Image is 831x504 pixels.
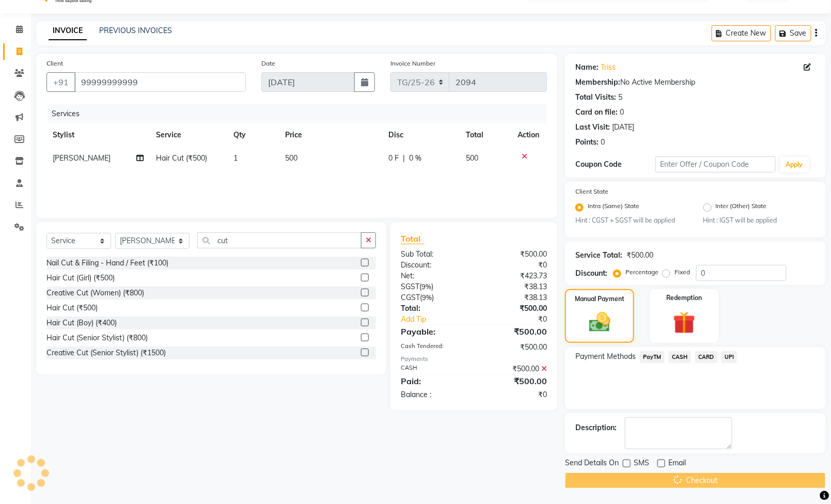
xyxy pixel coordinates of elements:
[474,281,555,292] div: ₹38.13
[640,351,665,363] span: PayTM
[393,260,474,271] div: Discount:
[393,249,474,260] div: Sub Total:
[393,325,474,338] div: Payable:
[393,292,474,303] div: ( )
[626,250,653,261] div: ₹500.00
[53,153,111,163] span: [PERSON_NAME]
[401,293,420,302] span: CGST
[575,62,599,73] div: Name:
[46,333,148,343] div: Hair Cut (Senior Stylist) (₹800)
[422,293,432,302] span: 9%
[780,157,809,172] button: Apply
[401,282,419,291] span: SGST
[575,107,618,118] div: Card on file:
[474,303,555,314] div: ₹500.00
[46,318,117,328] div: Hair Cut (Boy) (₹400)
[74,72,246,92] input: Search by Name/Mobile/Email/Code
[474,389,555,400] div: ₹0
[703,216,816,225] small: Hint : IGST will be applied
[634,458,649,470] span: SMS
[601,137,605,148] div: 0
[49,22,87,40] a: INVOICE
[46,273,115,283] div: Hair Cut (Girl) (₹500)
[666,309,702,337] img: _gift.svg
[601,62,616,73] a: Triss
[227,123,279,147] th: Qty
[393,271,474,281] div: Net:
[474,260,555,271] div: ₹0
[474,249,555,260] div: ₹500.00
[393,342,474,353] div: Cash Tendered:
[401,355,547,364] div: Payments
[575,137,599,148] div: Points:
[575,122,610,133] div: Last Visit:
[716,201,767,214] label: Inter (Other) State
[618,92,622,103] div: 5
[712,25,771,41] button: Create New
[401,233,425,244] span: Total
[612,122,634,133] div: [DATE]
[382,123,460,147] th: Disc
[575,77,620,88] div: Membership:
[150,123,227,147] th: Service
[261,59,275,68] label: Date
[575,216,687,225] small: Hint : CGST + SGST will be applied
[575,92,616,103] div: Total Visits:
[48,104,555,123] div: Services
[565,458,619,470] span: Send Details On
[393,303,474,314] div: Total:
[669,351,691,363] span: CASH
[655,156,775,172] input: Enter Offer / Coupon Code
[575,250,622,261] div: Service Total:
[388,153,399,164] span: 0 F
[197,232,362,248] input: Search or Scan
[46,123,150,147] th: Stylist
[46,288,144,298] div: Creative Cut (Women) (₹800)
[46,258,168,269] div: Nail Cut & Filing - Hand / Feet (₹100)
[46,348,166,358] div: Creative Cut (Senior Stylist) (₹1500)
[575,351,636,362] span: Payment Methods
[409,153,421,164] span: 0 %
[403,153,405,164] span: |
[488,314,555,325] div: ₹0
[775,25,811,41] button: Save
[675,267,690,277] label: Fixed
[575,187,608,196] label: Client State
[99,26,172,35] a: PREVIOUS INVOICES
[46,72,75,92] button: +91
[620,107,624,118] div: 0
[575,422,617,433] div: Description:
[511,123,547,147] th: Action
[393,364,474,374] div: CASH
[393,375,474,387] div: Paid:
[474,292,555,303] div: ₹38.13
[285,153,297,163] span: 500
[625,267,658,277] label: Percentage
[722,351,738,363] span: UPI
[474,271,555,281] div: ₹423.73
[575,77,816,88] div: No Active Membership
[575,159,655,170] div: Coupon Code
[46,59,63,68] label: Client
[474,364,555,374] div: ₹500.00
[575,268,607,279] div: Discount:
[588,201,639,214] label: Intra (Same) State
[390,59,435,68] label: Invoice Number
[233,153,238,163] span: 1
[474,375,555,387] div: ₹500.00
[460,123,511,147] th: Total
[393,389,474,400] div: Balance :
[46,303,98,313] div: Hair Cut (₹500)
[668,458,686,470] span: Email
[583,310,617,335] img: _cash.svg
[279,123,382,147] th: Price
[575,294,624,304] label: Manual Payment
[695,351,717,363] span: CARD
[393,314,488,325] a: Add Tip
[474,342,555,353] div: ₹500.00
[474,325,555,338] div: ₹500.00
[156,153,207,163] span: Hair Cut (₹500)
[393,281,474,292] div: ( )
[466,153,478,163] span: 500
[666,293,702,303] label: Redemption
